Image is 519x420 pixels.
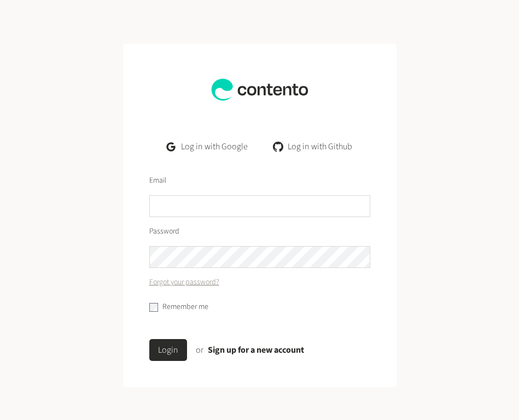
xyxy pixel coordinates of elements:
[149,175,166,186] label: Email
[149,339,187,361] button: Login
[196,344,203,356] span: or
[208,344,304,356] a: Sign up for a new account
[162,301,208,313] label: Remember me
[149,226,179,237] label: Password
[265,136,361,157] a: Log in with Github
[149,277,219,288] a: Forgot your password?
[158,136,256,157] a: Log in with Google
